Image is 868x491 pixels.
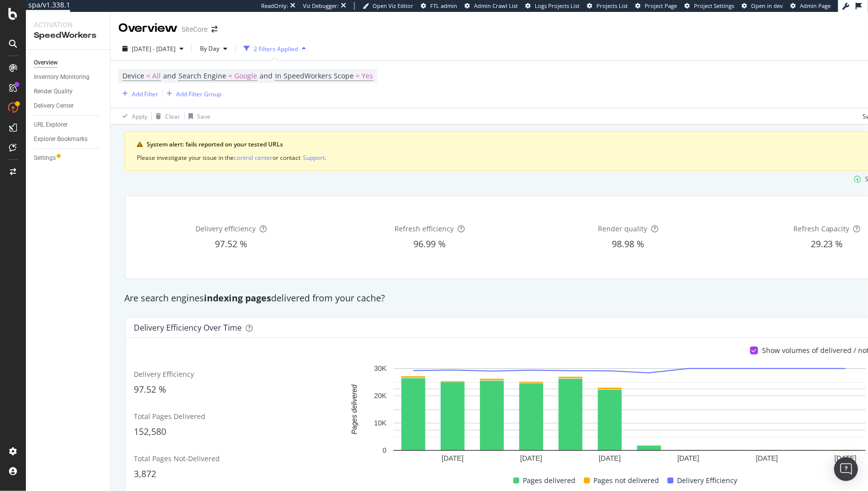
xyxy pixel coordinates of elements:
[303,153,325,162] div: Support
[34,86,103,97] a: Render Quality
[596,2,628,9] span: Projects List
[34,134,103,144] a: Explorer Bookmarks
[118,41,188,57] button: [DATE] - [DATE]
[535,2,579,9] span: Logs Projects List
[152,108,180,124] button: Clear
[215,238,247,250] span: 97.52 %
[195,224,256,233] span: Delivery efficiency
[179,71,226,80] span: Search Engine
[132,45,176,53] span: [DATE] - [DATE]
[594,475,660,487] span: Pages not delivered
[383,447,386,455] text: 0
[356,71,360,80] span: =
[146,71,150,80] span: =
[197,112,210,121] div: Save
[34,72,90,82] div: Inventory Monitoring
[234,69,257,83] span: Google
[134,412,205,421] span: Total Pages Delivered
[430,2,457,9] span: FTL admin
[645,2,677,9] span: Project Page
[303,153,325,162] button: Support
[260,71,273,80] span: and
[525,2,579,10] a: Logs Projects List
[122,71,144,80] span: Device
[34,72,103,82] a: Inventory Monitoring
[599,455,621,463] text: [DATE]
[163,71,176,80] span: and
[587,2,628,10] a: Projects List
[474,2,518,9] span: Admin Crawl List
[363,2,413,10] a: Open Viz Editor
[134,369,194,379] span: Delivery Efficiency
[421,2,457,10] a: FTL admin
[165,112,180,121] div: Clear
[118,108,147,124] button: Apply
[182,24,207,34] div: SiteCore
[373,2,413,9] span: Open Viz Editor
[134,454,220,463] span: Total Pages Not-Delivered
[520,455,542,463] text: [DATE]
[834,457,858,481] div: Open Intercom Messenger
[163,88,221,100] button: Add Filter Group
[254,45,298,53] div: 2 Filters Applied
[612,238,645,250] span: 98.98 %
[240,41,310,57] button: 2 Filters Applied
[835,455,857,463] text: [DATE]
[442,455,464,463] text: [DATE]
[811,238,843,250] span: 29.23 %
[118,20,178,37] div: Overview
[684,2,734,10] a: Project Settings
[374,392,387,400] text: 20K
[742,2,783,10] a: Open in dev
[134,383,166,395] span: 97.52 %
[34,153,56,163] div: Settings
[635,2,677,10] a: Project Page
[694,2,734,9] span: Project Settings
[677,455,699,463] text: [DATE]
[34,101,74,111] div: Delivery Center
[234,153,273,162] button: control center
[196,41,231,57] button: By Day
[211,26,217,33] div: arrow-right-arrow-left
[134,323,242,333] div: Delivery Efficiency over time
[34,58,103,68] a: Overview
[134,468,156,480] span: 3,872
[185,108,210,124] button: Save
[413,238,446,250] span: 96.99 %
[523,475,576,487] span: Pages delivered
[34,20,102,30] div: Activation
[132,90,158,98] div: Add Filter
[34,86,73,97] div: Render Quality
[152,69,161,83] span: All
[374,420,387,427] text: 10K
[204,292,271,304] strong: indexing pages
[228,71,232,80] span: =
[790,2,831,10] a: Admin Page
[34,134,88,144] div: Explorer Bookmarks
[677,475,738,487] span: Delivery Efficiency
[34,58,58,68] div: Overview
[303,2,339,10] div: Viz Debugger:
[362,69,373,83] span: Yes
[261,2,288,10] div: ReadOnly:
[374,365,387,373] text: 30K
[34,120,103,130] a: URL Explorer
[751,2,783,9] span: Open in dev
[275,71,354,80] span: In SpeedWorkers Scope
[134,425,166,437] span: 152,580
[118,88,158,100] button: Add Filter
[793,224,850,233] span: Refresh Capacity
[132,112,147,121] div: Apply
[196,44,219,53] span: By Day
[34,120,68,130] div: URL Explorer
[394,224,454,233] span: Refresh efficiency
[756,455,778,463] text: [DATE]
[176,90,221,98] div: Add Filter Group
[800,2,831,9] span: Admin Page
[350,384,358,435] text: Pages delivered
[234,153,273,162] div: control center
[34,101,103,111] a: Delivery Center
[34,30,102,41] div: SpeedWorkers
[598,224,648,233] span: Render quality
[465,2,518,10] a: Admin Crawl List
